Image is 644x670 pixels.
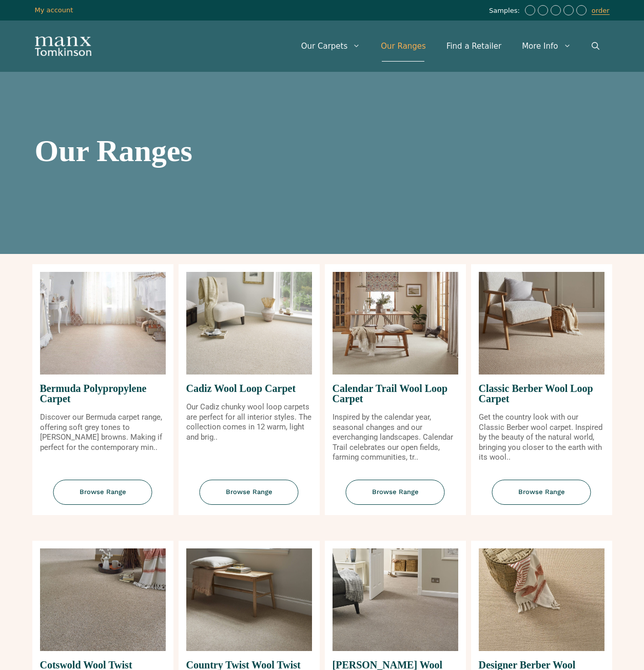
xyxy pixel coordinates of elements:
[40,272,166,375] img: Bermuda Polypropylene Carpet
[179,480,320,515] a: Browse Range
[40,375,166,412] span: Bermuda Polypropylene Carpet
[186,272,312,375] img: Cadiz Wool Loop Carpet
[35,135,610,166] h1: Our Ranges
[471,480,612,515] a: Browse Range
[581,31,610,62] a: Open Search Bar
[333,272,458,375] img: Calendar Trail Wool Loop Carpet
[53,480,152,505] span: Browse Range
[512,31,581,62] a: More Info
[186,402,312,442] p: Our Cadiz chunky wool loop carpets are perfect for all interior styles. The collection comes in 1...
[592,7,610,15] a: order
[479,375,604,412] span: Classic Berber Wool Loop Carpet
[479,412,604,463] p: Get the country look with our Classic Berber wool carpet. Inspired by the beauty of the natural w...
[35,6,73,14] a: My account
[479,272,604,375] img: Classic Berber Wool Loop Carpet
[333,412,458,463] p: Inspired by the calendar year, seasonal changes and our everchanging landscapes. Calendar Trail c...
[32,480,173,515] a: Browse Range
[346,480,445,505] span: Browse Range
[291,31,610,62] nav: Primary
[479,548,604,651] img: Designer Berber Wool Carpet
[200,480,299,505] span: Browse Range
[333,548,458,651] img: Craven Wool Twist Carpet
[186,375,312,402] span: Cadiz Wool Loop Carpet
[186,548,312,651] img: Country Twist Wool Twist Carpet
[436,31,512,62] a: Find a Retailer
[325,480,466,515] a: Browse Range
[489,7,522,15] span: Samples:
[40,412,166,452] p: Discover our Bermuda carpet range, offering soft grey tones to [PERSON_NAME] browns. Making if pe...
[40,548,166,651] img: Cotswold Wool Twist Carpet
[291,31,371,62] a: Our Carpets
[492,480,591,505] span: Browse Range
[35,36,91,56] img: Manx Tomkinson
[333,375,458,412] span: Calendar Trail Wool Loop Carpet
[370,31,436,62] a: Our Ranges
